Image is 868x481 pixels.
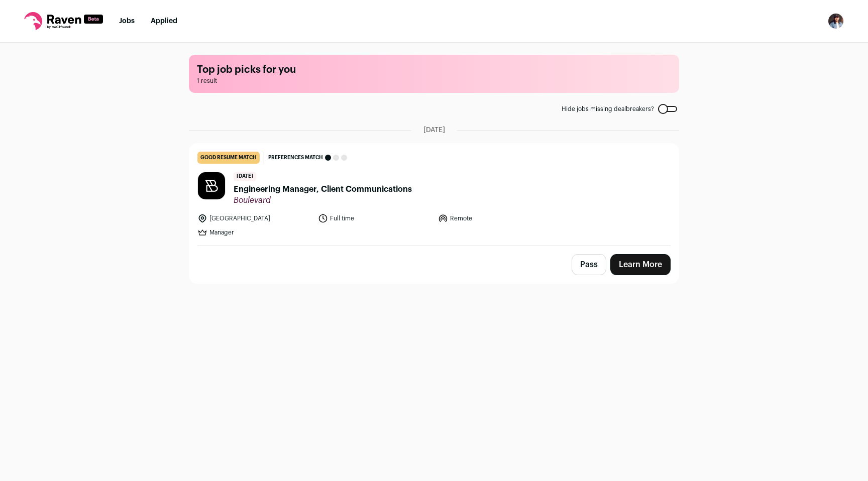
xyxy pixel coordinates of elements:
div: good resume match [197,152,260,164]
li: Manager [197,227,312,237]
span: [DATE] [423,125,445,135]
button: Pass [572,254,606,275]
span: Boulevard [234,195,412,205]
li: Full time [318,213,432,223]
button: Open dropdown [828,13,844,29]
img: 1074608-medium_jpg [828,13,844,29]
span: [DATE] [234,172,256,181]
li: [GEOGRAPHIC_DATA] [197,213,312,223]
span: Preferences match [268,153,323,163]
h1: Top job picks for you [197,63,671,77]
a: Jobs [119,18,135,25]
a: good resume match Preferences match [DATE] Engineering Manager, Client Communications Boulevard [... [189,144,679,246]
span: Engineering Manager, Client Communications [234,183,412,195]
span: Hide jobs missing dealbreakers? [562,105,654,113]
a: Applied [151,18,177,25]
a: Learn More [610,254,671,275]
li: Remote [438,213,553,223]
img: f6212736f94d474d6b57d3888104cbc720eedca002415545c9783f33a40c45ea.png [198,172,225,199]
span: 1 result [197,77,671,85]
